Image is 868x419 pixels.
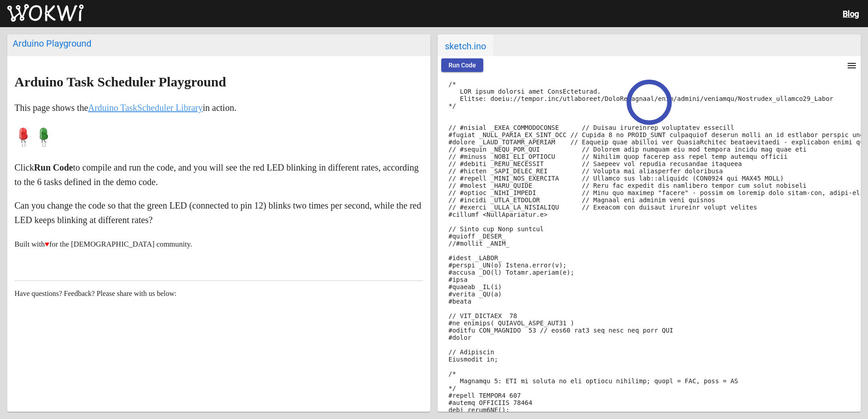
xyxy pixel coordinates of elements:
a: Arduino TaskScheduler Library [88,103,203,113]
div: Arduino Playground [13,38,425,49]
button: Run Code [441,58,483,72]
img: Wokwi [7,4,84,22]
span: Run Code [448,62,476,69]
a: Blog [843,9,859,19]
span: Have questions? Feedback? Please share with us below: [14,290,177,297]
small: Built with for the [DEMOGRAPHIC_DATA] community. [14,240,192,248]
h2: Arduino Task Scheduler Playground [14,75,423,89]
p: Can you change the code so that the green LED (connected to pin 12) blinks two times per second, ... [14,198,423,227]
p: This page shows the in action. [14,100,423,115]
p: Click to compile and run the code, and you will see the red LED blinking in different rates, acco... [14,160,423,189]
mat-icon: menu [846,60,857,71]
span: ♥ [45,240,49,248]
span: sketch.ino [438,34,493,56]
strong: Run Code [34,162,73,172]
